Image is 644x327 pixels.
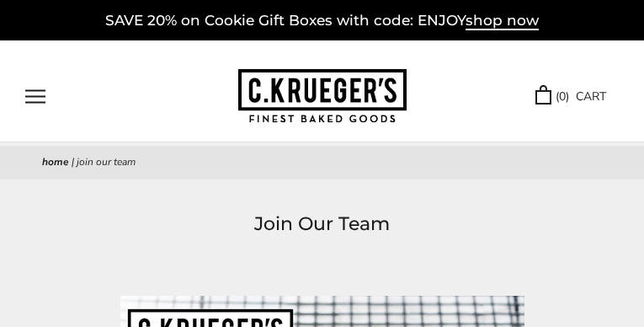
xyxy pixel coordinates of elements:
span: shop now [466,12,539,30]
a: (0) CART [535,87,606,106]
a: Home [42,155,69,169]
nav: breadcrumbs [42,154,602,171]
button: Open navigation [25,89,45,104]
img: C.KRUEGER'S [238,69,407,124]
a: SAVE 20% on Cookie Gift Boxes with code: ENJOYshop now [105,12,539,30]
span: | [72,155,74,169]
span: Join Our Team [77,155,136,169]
